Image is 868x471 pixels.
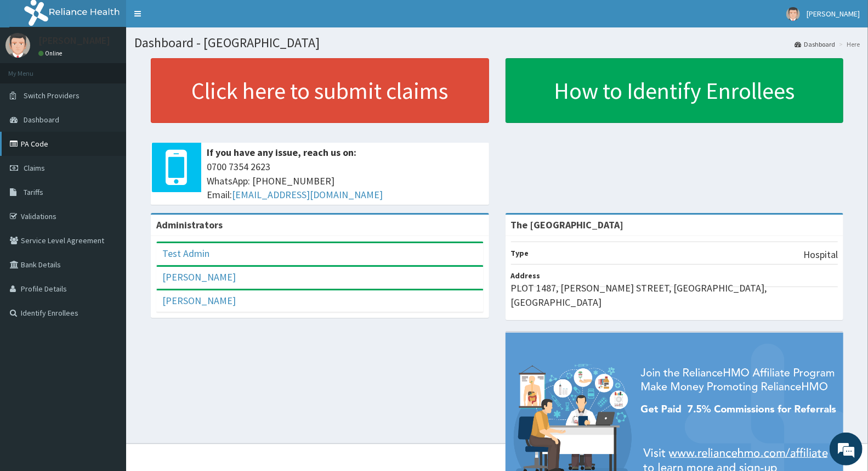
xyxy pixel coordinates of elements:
[162,294,236,307] a: [PERSON_NAME]
[38,36,110,46] p: [PERSON_NAME]
[836,40,860,49] li: Here
[134,36,860,50] h1: Dashboard - [GEOGRAPHIC_DATA]
[511,248,529,258] b: Type
[162,271,236,283] a: [PERSON_NAME]
[232,188,383,201] a: [EMAIL_ADDRESS][DOMAIN_NAME]
[156,218,223,231] b: Administrators
[795,40,835,49] a: Dashboard
[151,58,489,123] a: Click here to submit claims
[24,187,43,197] span: Tariffs
[5,300,209,338] textarea: Type your message and hit 'Enter'
[38,49,65,57] a: Online
[803,248,838,262] p: Hospital
[511,218,624,231] strong: The [GEOGRAPHIC_DATA]
[180,5,206,32] div: Minimize live chat window
[24,163,45,173] span: Claims
[24,91,80,100] span: Switch Providers
[57,61,184,76] div: Chat with us now
[162,247,209,260] a: Test Admin
[511,271,541,281] b: Address
[786,7,800,21] img: User Image
[506,58,844,123] a: How to Identify Enrollees
[64,138,151,249] span: We're online!
[24,115,59,125] span: Dashboard
[207,146,356,159] b: If you have any issue, reach us on:
[207,160,484,202] span: 0700 7354 2623 WhatsApp: [PHONE_NUMBER] Email:
[20,55,44,82] img: d_794563401_company_1708531726252_794563401
[511,281,838,309] p: PLOT 1487, [PERSON_NAME] STREET, [GEOGRAPHIC_DATA], [GEOGRAPHIC_DATA]
[5,33,30,58] img: User Image
[807,9,860,19] span: [PERSON_NAME]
